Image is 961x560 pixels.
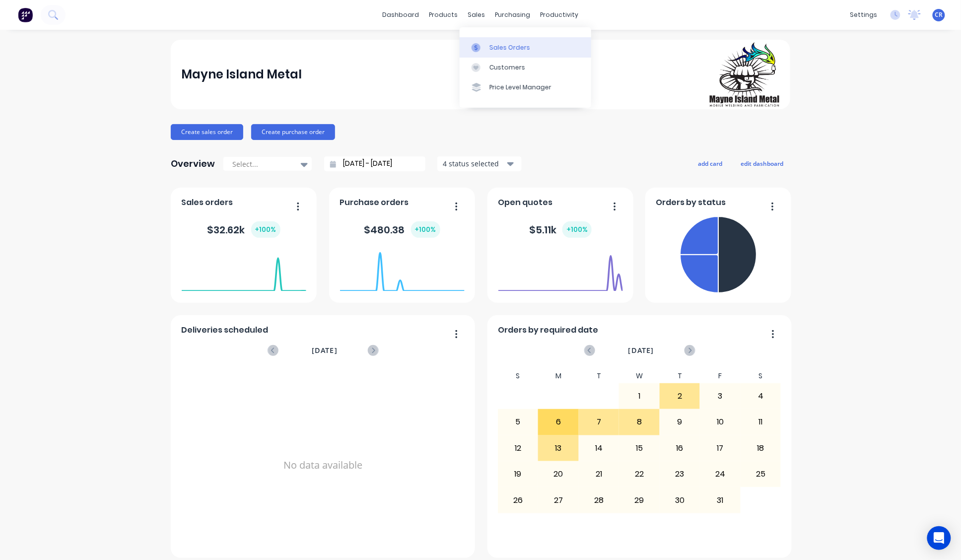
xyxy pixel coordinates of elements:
[529,221,592,238] div: $ 5.11k
[700,436,740,461] div: 17
[498,488,538,512] div: 26
[251,124,335,140] button: Create purchase order
[660,462,700,487] div: 23
[579,488,619,512] div: 28
[562,221,592,238] div: + 100 %
[251,221,280,238] div: + 100 %
[171,124,243,140] button: Create sales order
[741,369,781,383] div: S
[489,83,551,92] div: Price Level Manager
[619,369,660,383] div: W
[489,63,525,72] div: Customers
[660,436,700,461] div: 16
[741,410,781,434] div: 11
[498,436,538,461] div: 12
[619,410,659,434] div: 8
[340,197,409,209] span: Purchase orders
[312,345,338,356] span: [DATE]
[411,221,440,238] div: + 100 %
[539,410,578,434] div: 6
[460,58,591,77] a: Customers
[536,7,584,22] div: productivity
[656,197,726,209] span: Orders by status
[463,7,490,22] div: sales
[710,42,779,106] img: Mayne Island Metal
[489,43,530,52] div: Sales Orders
[182,197,233,209] span: Sales orders
[437,156,522,171] button: 4 status selected
[498,410,538,434] div: 5
[182,324,269,336] span: Deliveries scheduled
[539,488,578,512] div: 27
[579,369,619,383] div: T
[741,384,781,409] div: 4
[628,345,654,356] span: [DATE]
[207,221,280,238] div: $ 32.62k
[700,488,740,512] div: 31
[619,436,659,461] div: 15
[579,436,619,461] div: 14
[539,436,578,461] div: 13
[538,369,579,383] div: M
[735,157,790,170] button: edit dashboard
[660,384,700,409] div: 2
[619,384,659,409] div: 1
[845,7,883,22] div: settings
[182,65,302,84] div: Mayne Island Metal
[660,369,700,383] div: T
[424,7,463,22] div: products
[741,436,781,461] div: 18
[691,157,729,170] button: add card
[660,488,700,512] div: 30
[935,10,943,19] span: CR
[498,369,539,383] div: S
[579,410,619,434] div: 7
[619,462,659,487] div: 22
[378,7,424,22] a: dashboard
[927,526,951,550] div: Open Intercom Messenger
[460,37,591,57] a: Sales Orders
[741,462,781,487] div: 25
[498,197,553,209] span: Open quotes
[171,154,215,174] div: Overview
[619,488,659,512] div: 29
[539,462,578,487] div: 20
[700,410,740,434] div: 10
[498,324,599,336] span: Orders by required date
[700,462,740,487] div: 24
[660,410,700,434] div: 9
[18,7,33,22] img: Factory
[498,462,538,487] div: 19
[700,384,740,409] div: 3
[700,369,741,383] div: F
[490,7,536,22] div: purchasing
[443,158,505,169] div: 4 status selected
[579,462,619,487] div: 21
[364,221,440,238] div: $ 480.38
[460,77,591,97] a: Price Level Manager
